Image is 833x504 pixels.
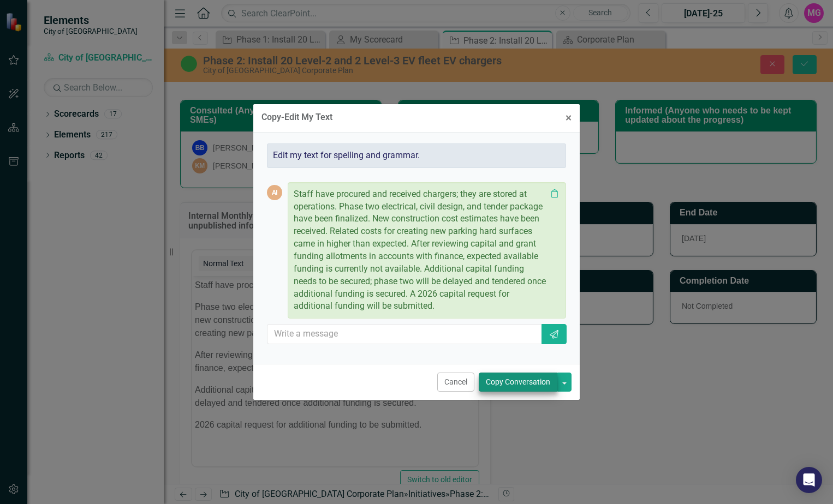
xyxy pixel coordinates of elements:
p: After reviewing capital and grant funding allotments in accounts with finance, expected available... [3,73,283,99]
div: Copy-Edit My Text [261,112,332,122]
span: × [566,111,572,124]
div: AI [267,185,282,200]
p: Staff have procured, received chargers, they are stored at operations. [3,3,283,16]
button: Copy Conversation [479,373,557,392]
p: Additional capital funding needs to be secured; phase two will be delayed and tendered once addit... [3,107,283,134]
div: Open Intercom Messenger [796,467,822,493]
p: 2026 capital request for additional funding to be submitted. [3,142,283,155]
div: Edit my text for spelling and grammar. [267,143,566,168]
input: Write a message [267,324,543,344]
p: Phase two electrical, civil design and tender package has been finalized. new construction cost e... [3,25,283,64]
span: Staff have procured and received chargers; they are stored at operations. Phase two electrical, c... [294,189,546,311]
button: Cancel [437,373,474,392]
